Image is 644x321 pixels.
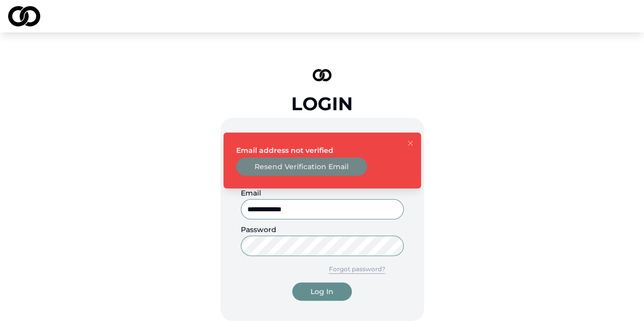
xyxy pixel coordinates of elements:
[236,157,367,176] button: Resend Verification Email
[311,260,404,278] button: Forgot password?
[291,93,353,114] div: Login
[241,225,276,234] label: Password
[236,145,367,155] div: Email address not verified
[292,282,352,301] button: Log In
[313,69,332,81] img: logo
[8,6,40,26] img: logo
[311,286,333,297] div: Log In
